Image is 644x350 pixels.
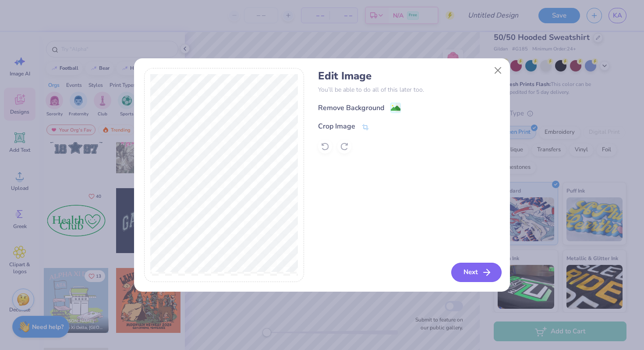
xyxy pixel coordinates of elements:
[490,62,506,79] button: Close
[451,263,502,282] button: Next
[318,70,500,82] h4: Edit Image
[318,85,500,94] p: You’ll be able to do all of this later too.
[318,121,355,132] div: Crop Image
[318,103,384,113] div: Remove Background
